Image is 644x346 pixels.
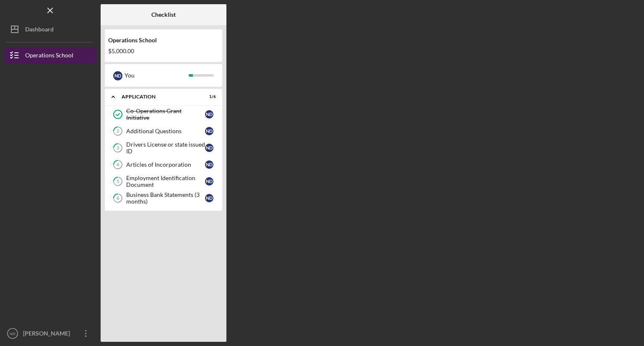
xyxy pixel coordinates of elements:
[205,110,213,119] div: N D
[205,194,213,202] div: N D
[122,94,195,99] div: Application
[126,175,205,188] div: Employment Identification Document
[205,144,213,152] div: N D
[126,141,205,155] div: Drivers License or state issued ID
[4,21,96,38] button: Dashboard
[25,47,73,66] div: Operations School
[25,21,54,40] div: Dashboard
[126,191,205,205] div: Business Bank Statements (3 months)
[117,196,119,201] tspan: 6
[109,123,218,139] a: 2Additional QuestionsND
[109,173,218,190] a: 5Employment Identification DocumentND
[108,37,219,44] div: Operations School
[4,325,96,342] button: ND[PERSON_NAME]
[108,48,219,54] div: $5,000.00
[205,127,213,135] div: N D
[117,145,119,151] tspan: 3
[205,160,213,169] div: N D
[126,161,205,168] div: Articles of Incorporation
[10,331,16,336] text: ND
[21,325,75,344] div: [PERSON_NAME]
[109,190,218,207] a: 6Business Bank Statements (3 months)ND
[117,179,119,184] tspan: 5
[125,68,189,83] div: You
[126,128,205,134] div: Additional Questions
[117,129,119,134] tspan: 2
[4,47,96,64] button: Operations School
[109,106,218,123] a: Co-Operations Grant InitiativeND
[117,162,119,168] tspan: 4
[205,177,213,186] div: N D
[201,94,216,99] div: 1 / 6
[126,108,205,121] div: Co-Operations Grant Initiative
[151,11,176,18] b: Checklist
[109,156,218,173] a: 4Articles of IncorporationND
[113,71,122,80] div: N D
[109,139,218,156] a: 3Drivers License or state issued IDND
